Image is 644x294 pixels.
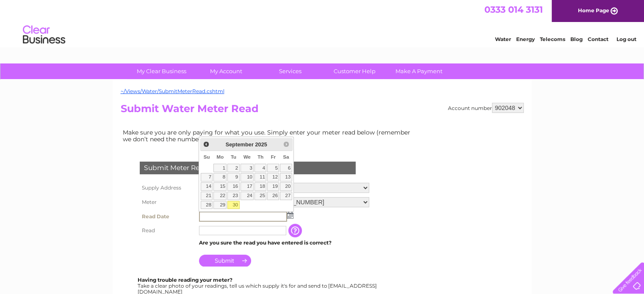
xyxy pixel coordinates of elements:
a: 30 [227,201,239,209]
a: 16 [227,182,239,191]
a: Contact [588,36,608,42]
a: 25 [254,192,266,200]
a: 0333 014 3131 [484,4,543,15]
a: 5 [267,164,279,172]
a: 26 [267,192,279,200]
a: 13 [280,173,292,181]
td: Make sure you are only paying for what you use. Simply enter your meter read below (remember we d... [121,127,417,145]
span: Saturday [283,154,289,159]
a: 18 [254,182,266,191]
span: 2025 [255,141,267,148]
a: My Clear Business [127,63,196,79]
a: Log out [616,36,636,42]
th: Supply Address [138,181,197,195]
b: Having trouble reading your meter? [138,277,232,283]
td: Are you sure the read you have entered is correct? [197,237,371,248]
a: 22 [213,192,227,200]
a: Energy [516,36,535,42]
span: Friday [271,154,276,159]
a: 2 [227,164,239,172]
a: 12 [267,173,279,181]
a: 10 [240,173,254,181]
a: Telecoms [540,36,565,42]
th: Read [138,224,197,237]
a: My Account [191,63,261,79]
img: ... [287,212,293,219]
a: 29 [213,201,227,209]
a: Prev [202,140,211,149]
img: logo.png [22,22,66,48]
a: 14 [201,182,213,191]
div: Submit Meter Read [140,162,356,174]
a: 17 [240,182,254,191]
a: Customer Help [320,63,390,79]
a: ~/Views/Water/SubmitMeterRead.cshtml [121,88,224,94]
span: Prev [203,141,210,148]
a: 9 [227,173,239,181]
span: Thursday [257,154,263,159]
a: 4 [254,164,266,172]
a: 7 [201,173,213,181]
a: Water [495,36,511,42]
div: Clear Business is a trading name of Verastar Limited (registered in [GEOGRAPHIC_DATA] No. 3667643... [122,5,522,41]
input: Submit [199,255,251,267]
span: September [226,141,254,148]
span: Wednesday [243,154,251,159]
a: 21 [201,192,213,200]
a: 11 [254,173,266,181]
a: Make A Payment [384,63,454,79]
a: 27 [280,192,292,200]
a: 23 [227,192,239,200]
a: Blog [570,36,583,42]
input: Information [288,224,304,237]
span: Monday [217,154,224,159]
a: 8 [213,173,227,181]
a: 24 [240,192,254,200]
a: 3 [240,164,254,172]
a: 6 [280,164,292,172]
a: Services [255,63,325,79]
th: Meter [138,195,197,209]
span: Tuesday [231,154,236,159]
a: 20 [280,182,292,191]
a: 28 [201,201,213,209]
span: Sunday [204,154,210,159]
th: Read Date [138,209,197,224]
a: 1 [213,164,227,172]
h2: Submit Water Meter Read [121,103,524,119]
a: 15 [213,182,227,191]
a: 19 [267,182,279,191]
div: Account number [448,103,524,113]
